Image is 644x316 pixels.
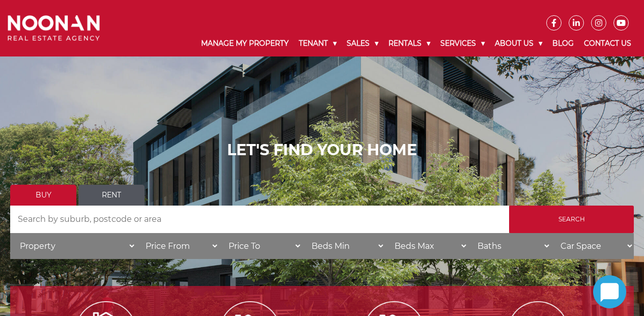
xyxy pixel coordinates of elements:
a: Buy [10,185,76,206]
h1: LET'S FIND YOUR HOME [10,141,634,159]
a: Services [435,31,490,56]
a: Blog [547,31,579,56]
a: Rentals [383,31,435,56]
input: Search [509,206,634,233]
a: About Us [490,31,547,56]
a: Rent [78,185,145,206]
input: Search by suburb, postcode or area [10,206,509,233]
img: Noonan Real Estate Agency [8,15,100,41]
a: Tenant [294,31,342,56]
a: Manage My Property [196,31,294,56]
a: Sales [342,31,383,56]
a: Contact Us [579,31,636,56]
